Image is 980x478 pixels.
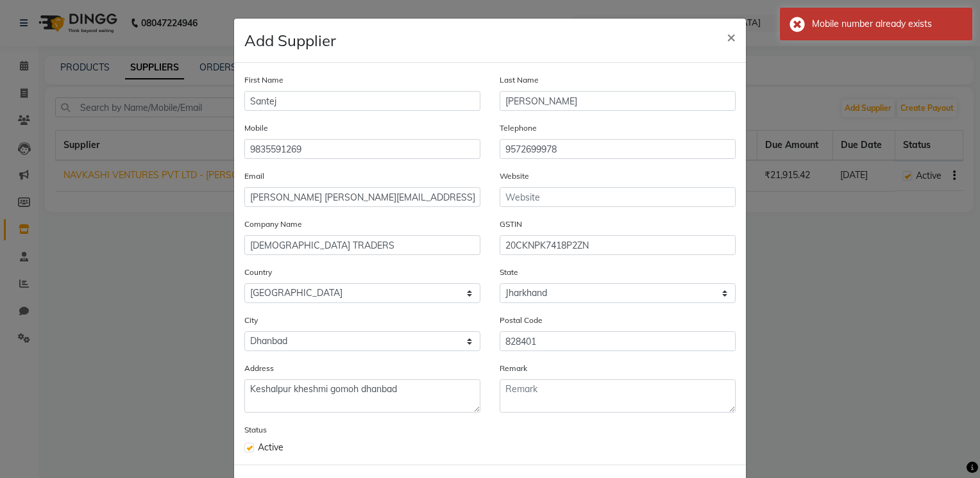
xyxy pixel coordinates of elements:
label: Remark [500,363,527,374]
h4: Add Supplier [244,29,336,52]
span: × [727,27,736,46]
input: Mobile [244,139,480,159]
label: Status [244,424,267,436]
label: Postal Code [500,315,543,326]
input: Telephone [500,139,736,159]
label: GSTIN [500,218,522,230]
input: Email [244,187,480,207]
input: Postal Code [500,331,736,351]
input: Company Name [244,235,480,255]
label: Telephone [500,122,537,134]
label: Company Name [244,218,302,230]
div: Mobile number already exists [812,17,963,31]
input: GSTIN [500,235,736,255]
span: Active [258,441,283,454]
label: First Name [244,74,283,86]
input: First Name [244,91,480,111]
button: Close [716,19,746,54]
label: Email [244,170,264,182]
label: Last Name [500,74,539,86]
label: Mobile [244,122,268,134]
label: Address [244,363,274,374]
input: Last Name [500,91,736,111]
label: State [500,267,518,278]
label: City [244,315,258,326]
input: Website [500,187,736,207]
label: Website [500,170,529,182]
label: Country [244,267,272,278]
